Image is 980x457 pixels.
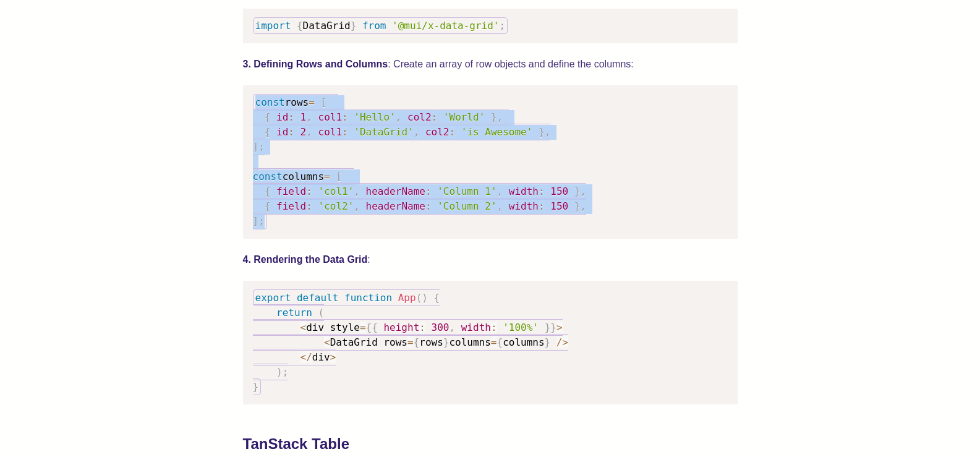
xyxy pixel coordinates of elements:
[437,200,496,212] span: 'Column 2'
[265,111,271,123] span: {
[265,186,271,197] span: {
[265,126,271,138] span: {
[253,141,259,153] span: ]
[574,186,581,197] span: }
[503,336,544,348] span: columns
[283,171,324,182] span: columns
[449,322,455,333] span: ,
[318,200,354,212] span: 'col2'
[330,336,407,348] span: DataGrid rows
[276,366,283,378] span: )
[398,292,416,304] span: App
[288,111,294,123] span: :
[306,126,312,138] span: ,
[354,111,395,123] span: 'Hello'
[497,336,503,348] span: {
[253,171,283,182] span: const
[580,200,586,212] span: ,
[300,322,307,333] span: <
[414,126,420,138] span: ,
[312,351,330,363] span: div
[366,186,425,197] span: headerName
[539,200,545,212] span: :
[276,126,288,138] span: id
[300,351,307,363] span: <
[437,186,496,197] span: 'Column 1'
[342,126,348,138] span: :
[330,351,336,363] span: >
[491,322,497,333] span: :
[303,20,351,32] span: DataGrid
[392,20,499,32] span: '@mui/x-data-grid'
[407,111,432,123] span: col2
[434,292,440,304] span: {
[276,200,306,212] span: field
[503,322,539,333] span: '100%'
[306,111,312,123] span: ,
[414,336,420,348] span: {
[443,111,485,123] span: 'World'
[253,215,259,227] span: ]
[253,381,259,393] span: }
[360,322,366,333] span: =
[306,322,360,333] span: div style
[243,251,738,268] p: :
[422,292,428,304] span: )
[276,186,306,197] span: field
[509,186,539,197] span: width
[258,141,265,153] span: ;
[432,111,438,123] span: :
[344,292,392,304] span: function
[258,215,265,227] span: ;
[336,171,342,182] span: [
[550,200,568,212] span: 150
[318,186,354,197] span: 'col1'
[563,336,569,348] span: >
[362,20,386,32] span: from
[545,126,551,138] span: ,
[449,126,455,138] span: :
[288,126,294,138] span: :
[419,322,425,333] span: :
[372,322,378,333] span: {
[461,126,533,138] span: 'is Awesome'
[407,336,414,348] span: =
[396,111,402,123] span: ,
[243,434,738,454] h2: TanStack Table
[306,200,312,212] span: :
[574,200,581,212] span: }
[306,186,312,197] span: :
[354,200,360,212] span: ,
[243,254,368,265] strong: 4. Rendering the Data Grid
[243,59,388,69] strong: 3. Defining Rows and Columns
[497,200,503,212] span: ,
[539,126,545,138] span: }
[366,322,372,333] span: {
[265,200,271,212] span: {
[443,336,450,348] span: }
[300,111,307,123] span: 1
[243,56,738,73] p: : Create an array of row objects and define the columns:
[318,307,324,318] span: (
[550,186,568,197] span: 150
[351,20,357,32] span: }
[297,20,303,32] span: {
[320,96,326,108] span: [
[276,307,312,318] span: return
[318,126,343,138] span: col1
[383,322,419,333] span: height
[461,322,491,333] span: width
[556,322,563,333] span: >
[255,96,285,108] span: const
[497,186,503,197] span: ,
[425,186,432,197] span: :
[354,186,360,197] span: ,
[285,96,309,108] span: rows
[309,96,315,108] span: =
[432,322,450,333] span: 300
[449,336,490,348] span: columns
[324,171,330,182] span: =
[354,126,413,138] span: 'DataGrid'
[425,126,450,138] span: col2
[416,292,422,304] span: (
